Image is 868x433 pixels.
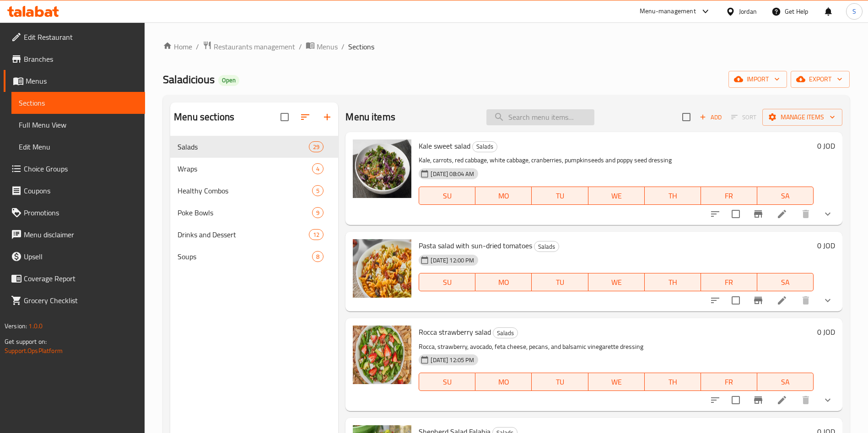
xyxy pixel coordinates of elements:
div: items [312,207,323,218]
button: Add [696,110,725,124]
a: Restaurants management [203,41,295,53]
span: Select all sections [275,107,294,127]
button: delete [795,289,817,311]
span: SU [423,276,472,289]
span: Salads [493,328,518,338]
span: Full Menu View [19,119,138,130]
button: TH [645,273,701,291]
a: Branches [4,48,145,70]
span: WE [592,189,641,203]
nav: breadcrumb [163,41,850,53]
span: TH [648,375,697,389]
span: Kale sweet salad [419,139,470,153]
div: items [312,185,323,196]
span: 1.0.0 [28,320,43,332]
a: Edit menu item [776,208,787,219]
span: 5 [313,187,323,195]
span: export [798,74,842,85]
a: Menu disclaimer [4,224,145,246]
button: show more [817,203,839,225]
button: Branch-specific-item [747,289,769,311]
button: SU [419,187,475,205]
span: SA [761,276,810,289]
span: Branches [24,53,138,64]
span: TU [535,276,584,289]
h6: 0 JOD [817,139,835,152]
span: Coverage Report [24,273,138,284]
img: Kale sweet salad [353,139,411,198]
a: Coupons [4,180,145,202]
span: Menus [317,41,338,52]
button: TH [645,187,701,205]
button: WE [588,373,645,391]
button: SA [757,273,814,291]
button: TH [645,373,701,391]
span: Drinks and Dessert [178,229,309,240]
div: Poke Bowls [178,207,312,218]
button: TU [532,373,588,391]
button: SU [419,373,475,391]
h6: 0 JOD [817,326,835,338]
span: Edit Menu [19,141,138,152]
span: Add [698,112,723,123]
button: import [728,71,787,88]
a: Choice Groups [4,158,145,180]
span: Salads [473,141,497,152]
svg: Show Choices [822,208,833,219]
li: / [341,41,345,52]
span: [DATE] 08:04 AM [427,170,478,178]
p: Rocca, strawberry, avocado, feta cheese, pecans, and balsamic vinegarette dressing [419,341,814,353]
button: TU [532,187,588,205]
div: Salads [493,327,518,338]
span: Promotions [24,207,138,218]
a: Menus [4,70,145,92]
span: Get support on: [5,336,47,347]
h6: 0 JOD [817,239,835,252]
span: WE [592,276,641,289]
span: Select section [677,107,696,127]
span: Sort sections [294,106,316,128]
button: sort-choices [704,389,726,411]
button: TU [532,273,588,291]
span: MO [479,276,528,289]
div: Salads [534,241,559,252]
span: SU [423,189,472,203]
span: WE [592,375,641,389]
span: MO [479,189,528,203]
button: export [791,71,850,88]
span: Salads [534,241,559,252]
span: Wraps [178,163,312,174]
h2: Menu sections [174,110,234,124]
div: items [312,251,323,262]
h2: Menu items [345,110,395,124]
span: Select to update [726,204,745,224]
button: SA [757,373,814,391]
button: MO [475,187,532,205]
div: items [312,163,323,174]
img: Pasta salad with sun-dried tomatoes [353,239,411,298]
img: Rocca strawberry salad [353,326,411,384]
span: Add item [696,110,725,124]
span: Menus [26,75,138,86]
button: WE [588,273,645,291]
span: SA [761,189,810,203]
span: TH [648,189,697,203]
div: Salads [178,141,309,152]
a: Promotions [4,202,145,224]
button: Manage items [762,109,842,126]
a: Menus [306,41,338,53]
span: Saladicious [163,69,215,90]
button: MO [475,273,532,291]
button: sort-choices [704,289,726,311]
a: Sections [11,92,145,114]
div: Healthy Combos5 [170,180,338,202]
span: Manage items [770,112,835,123]
span: Select section first [725,110,762,124]
button: FR [701,273,757,291]
span: Sections [348,41,374,52]
span: FR [705,375,754,389]
button: show more [817,289,839,311]
span: Upsell [24,251,138,262]
button: SA [757,187,814,205]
